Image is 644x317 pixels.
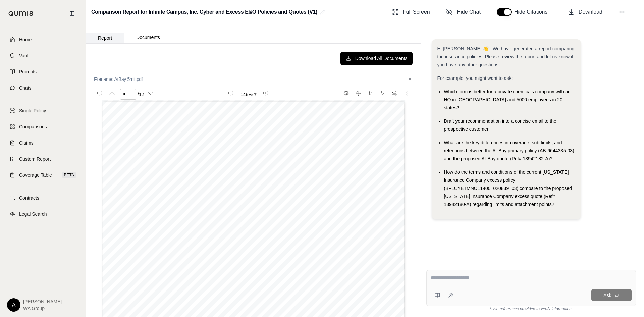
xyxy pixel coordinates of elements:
[4,81,82,95] a: Chats
[91,6,317,18] h2: Comparison Report for Infinite Campus, Inc. Cyber and Excess E&O Policies and Quotes (V1)
[124,32,172,43] button: Documents
[107,88,117,99] button: Previous page
[437,46,574,67] span: Hi [PERSON_NAME] 👋 - We have generated a report comparing the insurance policies. Please review t...
[86,33,124,43] button: Report
[4,119,82,134] a: Comparisons
[62,172,76,178] span: BETA
[514,8,552,16] span: Hide Citations
[145,88,156,99] button: Next page
[19,68,37,75] span: Prompts
[603,293,611,298] span: Ask
[19,140,34,146] span: Claims
[353,88,364,99] button: Full screen
[4,207,82,221] a: Legal Search
[19,211,47,217] span: Legal Search
[4,103,82,118] a: Single Policy
[19,85,32,91] span: Chats
[444,118,556,132] span: Draft your recommendation into a concise email to the prospective customer
[579,8,602,16] span: Download
[426,306,636,312] div: *Use references provided to verify information.
[591,289,632,301] button: Ask
[95,88,105,99] button: Search
[444,89,570,110] span: Which form is better for a private chemicals company with an HQ in [GEOGRAPHIC_DATA] and 5000 emp...
[389,5,433,19] button: Full Screen
[401,88,412,99] button: More actions
[4,32,82,47] a: Home
[457,8,481,16] span: Hide Chat
[565,5,605,19] button: Download
[4,191,82,205] a: Contracts
[444,169,572,207] span: How do the terms and conditions of the current [US_STATE] Insurance Company excess policy (BFLCYE...
[94,70,413,88] button: Filename: AtBay 5mil.pdf
[4,64,82,79] a: Prompts
[389,88,400,99] button: Print
[4,48,82,63] a: Vault
[19,156,51,162] span: Custom Report
[67,8,77,19] button: Collapse sidebar
[4,152,82,166] a: Custom Report
[437,75,513,81] span: For example, you might want to ask:
[377,88,388,99] button: Download
[8,11,34,16] img: Qumis Logo
[226,88,236,99] button: Zoom out
[4,168,82,182] a: Coverage TableBETA
[19,123,47,130] span: Comparisons
[19,52,30,59] span: Vault
[19,36,32,43] span: Home
[444,140,574,161] span: What are the key differences in coverage, sub-limits, and retentions between the At-Bay primary p...
[238,89,259,100] button: Zoom document
[23,305,62,312] span: WA Group
[341,88,352,99] button: Switch to the dark theme
[138,91,144,98] span: / 12
[240,91,253,98] span: 148 %
[261,88,271,99] button: Zoom in
[340,52,413,65] button: Download All Documents
[7,298,20,312] div: A
[365,88,376,99] button: Open file
[94,76,143,83] p: Filename: AtBay 5mil.pdf
[23,298,62,305] span: [PERSON_NAME]
[4,136,82,150] a: Claims
[19,172,52,178] span: Coverage Table
[120,89,136,100] input: Enter a page number
[403,8,430,16] span: Full Screen
[443,5,483,19] button: Hide Chat
[19,107,46,114] span: Single Policy
[19,195,39,201] span: Contracts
